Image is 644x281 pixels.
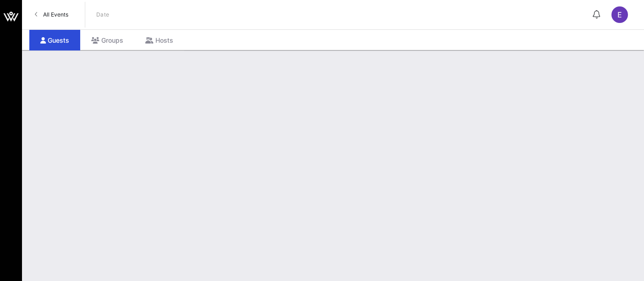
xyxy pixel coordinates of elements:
a: All Events [29,7,74,22]
div: Hosts [134,30,184,51]
p: Date [96,10,110,19]
span: E [617,10,622,19]
span: All Events [43,11,68,18]
div: Guests [29,30,80,51]
div: E [611,6,628,23]
div: Groups [80,30,134,51]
